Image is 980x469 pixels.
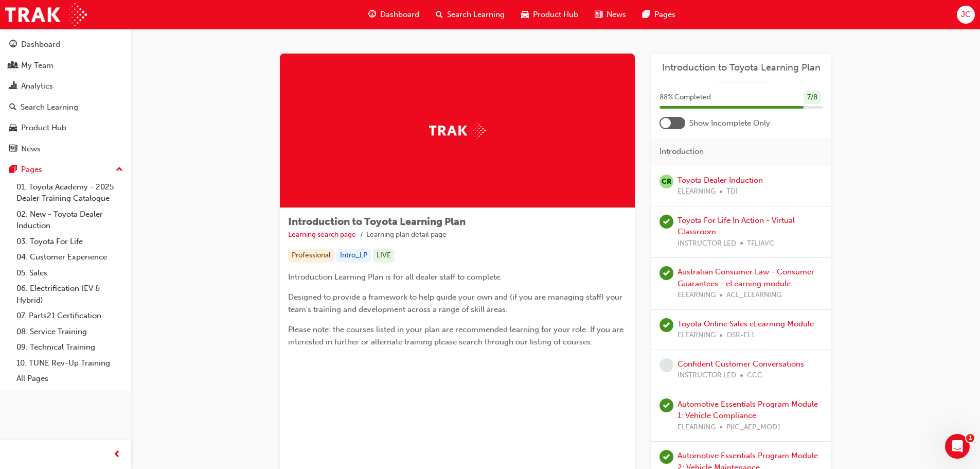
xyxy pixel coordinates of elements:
[660,398,673,412] span: learningRecordVerb_PASS-icon
[678,267,814,288] a: Australian Consumer Law - Consumer Guarantees - eLearning module
[660,146,704,158] span: Introduction
[654,9,675,21] span: Pages
[678,422,716,433] span: ELEARNING
[678,319,814,328] a: Toyota Online Sales eLearning Module
[660,318,673,332] span: learningRecordVerb_PASS-icon
[288,216,466,228] span: Introduction to Toyota Learning Plan
[660,62,823,74] a: Introduction to Toyota Learning Plan
[689,117,770,129] span: Show Incomplete Only
[360,4,427,25] a: guage-iconDashboard
[9,165,17,175] span: pages-icon
[678,289,716,301] span: ELEARNING
[12,206,127,234] a: 02. New - Toyota Dealer Induction
[21,122,66,134] div: Product Hub
[678,238,736,250] span: INSTRUCTOR LED
[726,422,781,433] span: PKC_AEP_MOD1
[288,325,626,346] span: Please note: the courses listed in your plan are recommended learning for your role. If you are i...
[726,329,755,341] span: OSR-EL1
[12,234,127,250] a: 03. Toyota For Life
[429,123,486,138] img: Trak
[957,6,975,24] button: JC
[12,249,127,265] a: 04. Customer Experience
[961,9,971,21] span: JC
[726,186,738,198] span: TDI
[586,4,634,25] a: news-iconNews
[4,33,127,160] button: DashboardMy TeamAnalyticsSearch LearningProduct HubNews
[678,216,795,237] a: Toyota For Life In Action - Virtual Classroom
[21,164,42,176] div: Pages
[4,35,127,54] a: Dashboard
[513,4,586,25] a: car-iconProduct Hub
[747,238,774,250] span: TFLIAVC
[21,101,78,113] div: Search Learning
[607,9,626,21] span: News
[804,91,821,105] div: 7 / 8
[660,358,673,372] span: learningRecordVerb_NONE-icon
[726,289,781,301] span: ACL_ELEARNING
[678,329,716,341] span: ELEARNING
[21,143,41,155] div: News
[447,9,505,21] span: Search Learning
[634,4,684,25] a: pages-iconPages
[9,40,17,49] span: guage-icon
[288,272,502,282] span: Introduction Learning Plan is for all dealer staff to complete.
[4,160,127,179] button: Pages
[21,80,53,92] div: Analytics
[12,179,127,206] a: 01. Toyota Academy - 2025 Dealer Training Catalogue
[678,359,804,369] a: Confident Customer Conversations
[9,124,17,133] span: car-icon
[12,355,127,371] a: 10. TUNE Rev-Up Training
[966,434,974,442] span: 1
[660,215,673,229] span: learningRecordVerb_ATTEND-icon
[4,98,127,117] a: Search Learning
[21,60,54,72] div: My Team
[747,370,762,381] span: CCC
[12,371,127,387] a: All Pages
[366,229,447,241] li: Learning plan detail page
[521,8,529,21] span: car-icon
[9,103,16,112] span: search-icon
[368,8,376,21] span: guage-icon
[9,61,17,71] span: people-icon
[288,292,625,314] span: Designed to provide a framework to help guide your own and (if you are managing staff) your team'...
[678,186,716,198] span: ELEARNING
[427,4,513,25] a: search-iconSearch Learning
[678,399,818,421] a: Automotive Essentials Program Module 1: Vehicle Compliance
[288,249,334,263] div: Professional
[643,8,650,21] span: pages-icon
[12,339,127,355] a: 09. Technical Training
[678,176,763,185] a: Toyota Dealer Induction
[660,92,711,103] span: 88 % Completed
[288,230,356,239] a: Learning search page
[9,82,17,91] span: chart-icon
[380,9,419,21] span: Dashboard
[660,266,673,280] span: learningRecordVerb_COMPLETE-icon
[373,249,395,263] div: LIVE
[12,308,127,324] a: 07. Parts21 Certification
[436,8,443,21] span: search-icon
[5,3,87,26] img: Trak
[9,145,17,154] span: news-icon
[113,448,121,461] span: prev-icon
[4,56,127,75] a: My Team
[4,118,127,137] a: Product Hub
[4,140,127,159] a: News
[660,450,673,464] span: learningRecordVerb_PASS-icon
[21,39,60,50] div: Dashboard
[4,77,127,96] a: Analytics
[12,281,127,308] a: 06. Electrification (EV & Hybrid)
[595,8,602,21] span: news-icon
[678,370,736,381] span: INSTRUCTOR LED
[12,265,127,281] a: 05. Sales
[945,434,970,459] iframe: Intercom live chat
[116,163,123,177] span: up-icon
[336,249,371,263] div: Intro_LP
[533,9,578,21] span: Product Hub
[660,175,673,188] span: null-icon
[12,324,127,340] a: 08. Service Training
